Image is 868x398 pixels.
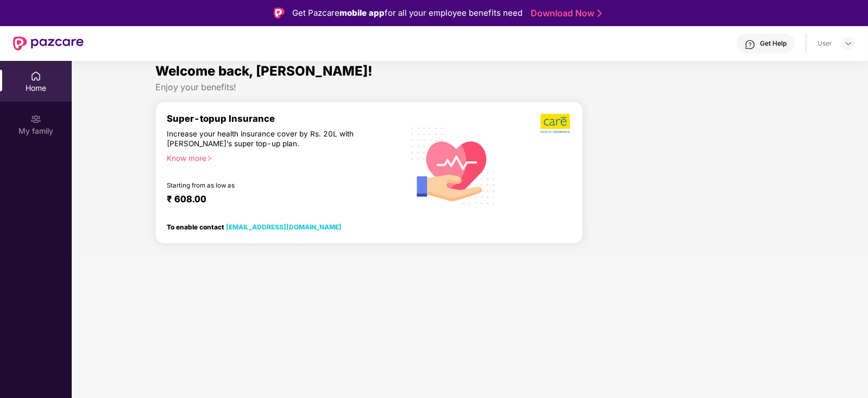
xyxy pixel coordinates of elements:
img: svg+xml;base64,PHN2ZyB3aWR0aD0iMjAiIGhlaWdodD0iMjAiIHZpZXdCb3g9IjAgMCAyMCAyMCIgZmlsbD0ibm9uZSIgeG... [30,114,41,125]
img: svg+xml;base64,PHN2ZyB4bWxucz0iaHR0cDovL3d3dy53My5vcmcvMjAwMC9zdmciIHhtbG5zOnhsaW5rPSJodHRwOi8vd3... [403,114,504,216]
div: Get Help [760,39,787,48]
a: Download Now [531,8,599,19]
div: ₹ 608.00 [167,194,392,207]
div: Super-topup Insurance [167,113,402,124]
div: Starting from as low as [167,182,356,189]
img: New Pazcare Logo [13,36,84,51]
a: [EMAIL_ADDRESS][DOMAIN_NAME] [226,223,342,231]
img: svg+xml;base64,PHN2ZyBpZD0iSG9tZSIgeG1sbnM9Imh0dHA6Ly93d3cudzMub3JnLzIwMDAvc3ZnIiB3aWR0aD0iMjAiIG... [30,71,41,82]
span: Welcome back, [PERSON_NAME]! [155,63,373,79]
img: Stroke [597,8,602,19]
div: User [817,39,832,48]
span: right [206,156,212,161]
div: Get Pazcare for all your employee benefits need [292,7,523,20]
div: Increase your health insurance cover by Rs. 20L with [PERSON_NAME]’s super top-up plan. [167,129,356,148]
img: Logo [274,8,285,18]
div: Know more [167,153,396,161]
img: b5dec4f62d2307b9de63beb79f102df3.png [540,113,571,134]
img: svg+xml;base64,PHN2ZyBpZD0iSGVscC0zMngzMiIgeG1sbnM9Imh0dHA6Ly93d3cudzMub3JnLzIwMDAvc3ZnIiB3aWR0aD... [745,39,756,50]
img: svg+xml;base64,PHN2ZyBpZD0iRHJvcGRvd24tMzJ4MzIiIHhtbG5zPSJodHRwOi8vd3d3LnczLm9yZy8yMDAwL3N2ZyIgd2... [844,39,853,48]
div: To enable contact [167,223,342,231]
div: Enjoy your benefits! [155,82,784,93]
strong: mobile app [339,8,385,18]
